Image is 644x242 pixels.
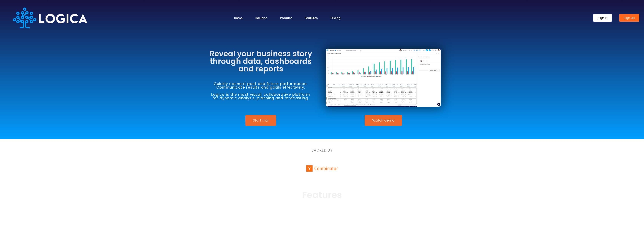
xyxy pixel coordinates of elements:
span: Sign in [598,16,607,19]
a: Sign in [593,14,612,22]
a: Logica [13,16,87,20]
a: Product [280,16,292,20]
h2: Features [217,191,428,200]
a: Home [234,16,243,20]
span: Watch demo [372,119,394,122]
span: Sign up [624,16,635,19]
span: Start trial [253,119,269,122]
a: Sign up [619,14,639,22]
a: Features [305,16,318,20]
a: Start trial [245,115,276,126]
a: Solution [255,16,267,20]
h6: Quickly connect past and future performance. Communicate results and goals effectively. Logica is... [203,82,318,100]
h6: BACKED BY [220,149,424,152]
a: Watch demo [365,115,402,126]
h3: Reveal your business story through data, dashboards and reports [203,50,318,73]
img: Logica [13,8,87,28]
a: Pricing [331,16,341,20]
